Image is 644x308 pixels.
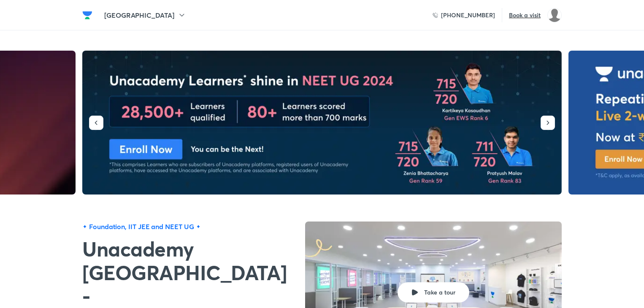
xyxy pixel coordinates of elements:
[433,11,495,19] a: [PHONE_NUMBER]
[82,224,87,229] img: blue-star
[196,224,201,229] img: blue-star
[82,51,562,195] img: IMAGE IMAge
[509,11,541,19] h6: Book a visit
[424,288,455,297] span: Take a tour
[104,10,174,20] h5: [GEOGRAPHIC_DATA]
[547,8,562,22] img: Rahul Kumar
[398,282,469,303] button: Take a tour
[82,10,96,20] a: Company Logo
[82,10,92,20] img: Company Logo
[82,51,562,196] a: IMAGE IMAge
[89,222,194,232] h5: Foundation, IIT JEE and NEET UG
[441,11,495,19] h6: [PHONE_NUMBER]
